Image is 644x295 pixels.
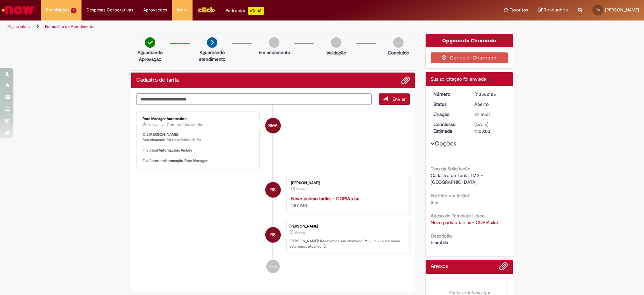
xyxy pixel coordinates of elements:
[289,239,406,249] p: [PERSON_NAME]! Recebemos seu chamado R13582185 e em breve estaremos atuando.
[431,233,452,239] b: Descrição
[149,132,178,137] b: [PERSON_NAME]
[164,158,208,163] b: Automação Rate Manager
[291,196,359,202] a: Novo padrao tarifas - COPIA.xlsx
[401,76,410,85] button: Adicionar anexos
[143,117,254,121] div: Rate Manager Automation
[431,240,448,246] span: brambila
[428,111,470,118] dt: Criação
[499,262,508,274] button: Adicionar anexos
[167,122,210,128] small: Comentários adicionais
[46,7,69,13] span: Requisições
[134,49,166,62] p: Aguardando Aprovação
[428,91,470,97] dt: Número
[544,7,568,13] span: Rascunhos
[148,123,158,127] span: 2h atrás
[143,7,167,13] span: Aprovações
[431,219,498,225] a: Download de Novo padrao tarifas - COPIA.xlsx
[145,37,155,48] img: check-circle-green.png
[431,199,438,205] span: Sim
[198,5,216,15] img: click_logo_yellow_360x200.png
[207,37,217,48] img: arrow-next.png
[136,105,410,280] ul: Histórico de tíquete
[291,181,403,185] div: [PERSON_NAME]
[289,224,406,228] div: [PERSON_NAME]
[294,230,305,235] time: 30/09/2025 15:07:59
[431,166,470,172] b: Tipo da Solicitação
[143,132,254,164] p: Olá, , Seu chamado foi transferido de fila. Fila Atual: Fila Anterior:
[136,221,410,253] li: Rodrigo Alves Da Silva
[270,227,276,243] span: RS
[268,118,277,134] span: RMA
[296,187,307,191] time: 30/09/2025 15:07:55
[431,213,485,219] b: Anexo do Template Único
[291,195,403,209] div: 1.87 MB
[431,76,486,82] span: Sua solicitação foi enviada
[605,7,639,13] span: [PERSON_NAME]
[431,52,508,63] button: Cancelar Chamado
[265,227,281,243] div: Rodrigo Alves Da Silva
[431,263,448,269] h2: Anexos
[379,93,410,105] button: Enviar
[431,172,484,185] span: Cadastro de Tarifa TMS - [GEOGRAPHIC_DATA]
[294,230,305,235] span: 2h atrás
[265,118,281,133] div: Rate Manager Automation
[428,101,470,108] dt: Status
[428,121,470,134] dt: Conclusão Estimada
[7,24,31,29] a: Página inicial
[426,34,513,47] div: Opções do Chamado
[265,182,281,198] div: Rodrigo Alves Da Silva
[5,20,424,33] ul: Trilhas de página
[226,7,264,15] div: Padroniza
[596,8,600,12] span: RS
[1,3,35,17] img: ServiceNow
[392,96,406,102] span: Enviar
[159,148,192,153] b: Automações Ambev
[393,37,404,48] img: img-circle-grey.png
[45,24,95,29] a: Formulário de Atendimento
[474,91,505,97] div: R13582185
[196,49,228,62] p: Aguardando atendimento
[431,193,470,199] b: Foi feito um leilão?
[538,7,568,13] a: Rascunhos
[474,121,505,134] div: [DATE] 11:08:03
[331,37,341,48] img: img-circle-grey.png
[71,8,76,13] span: 4
[474,111,490,117] span: 2h atrás
[136,93,372,105] textarea: Digite sua mensagem aqui...
[474,111,490,117] time: 30/09/2025 15:07:59
[270,182,276,198] span: RS
[177,7,187,13] span: More
[87,7,133,13] span: Despesas Corporativas
[269,37,279,48] img: img-circle-grey.png
[474,101,505,108] div: Aberto
[136,77,179,83] h2: Cadastro de tarifa Histórico de tíquete
[259,49,290,56] p: Em andamento
[248,7,264,15] p: +GenAi
[509,7,528,13] span: Favoritos
[474,111,505,118] div: 30/09/2025 15:07:59
[388,49,409,56] p: Concluído
[148,123,158,127] time: 30/09/2025 15:10:20
[296,187,307,191] span: 2h atrás
[326,49,346,56] p: Validação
